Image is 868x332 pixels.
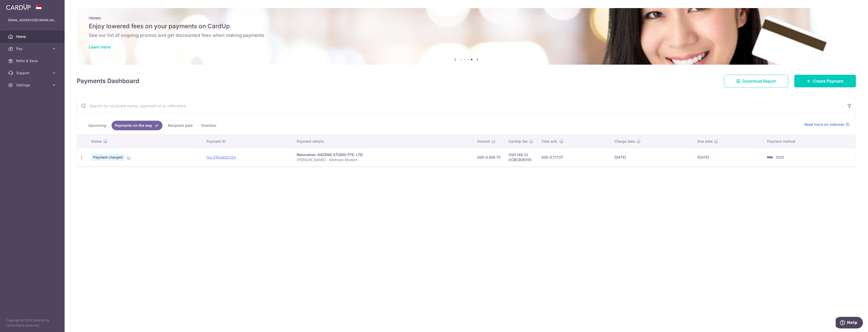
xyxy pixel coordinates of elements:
td: SGD 9,568.75 [473,148,504,166]
td: SGD 9,717.07 [537,148,610,166]
div: Renovation. ASCEND STUDIO PTE. LTD. [297,152,469,157]
img: CardUp [6,4,31,10]
span: Total amt. [541,139,558,144]
span: Home [16,34,49,39]
input: Search by recipient name, payment id or reference [77,98,844,114]
p: [EMAIL_ADDRESS][DOMAIN_NAME] [8,18,57,23]
a: txn_3162eb5c12d [206,155,236,159]
th: Payment details [293,135,473,148]
span: Status [91,139,102,144]
td: [DATE] [610,148,693,166]
a: Download Report [724,75,788,87]
span: 1203 [776,155,784,159]
a: Upcoming [85,121,110,130]
a: Overdue [198,121,219,130]
a: Recipient paid [165,121,196,130]
p: [PERSON_NAME] - Midtown Modern [297,157,469,162]
th: Payment method [763,135,856,148]
h6: See our list of ongoing promos and get discounted fees when making payments [89,32,844,38]
span: Refer & Save [16,58,49,63]
td: SGD 148.32 OCBC90N155 [504,148,537,166]
span: Charge date [614,139,635,144]
span: Read more on statuses [804,122,845,127]
span: Pay [16,46,49,51]
span: Create Payment [813,78,844,84]
h5: Enjoy lowered fees on your payments on CardUp [89,22,844,30]
span: Settings [16,83,49,88]
span: Payment charged [91,154,125,161]
span: Download Report [742,78,776,84]
img: Bank Card [765,154,775,160]
img: Latest Promos banner [77,8,856,65]
span: Amount [477,139,490,144]
th: Payment ID [202,135,293,148]
a: Learn more [89,44,111,49]
iframe: Opens a widget where you can find more information [836,317,863,329]
p: PROMO [89,16,844,20]
a: Read more on statuses [804,122,850,127]
h4: Payments Dashboard [77,76,139,86]
span: Support [16,70,49,75]
span: CardUp fee [508,139,528,144]
a: Create Payment [794,75,856,87]
a: Payments on the way [112,121,162,130]
td: [DATE] [693,148,763,166]
span: Due date [697,139,713,144]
